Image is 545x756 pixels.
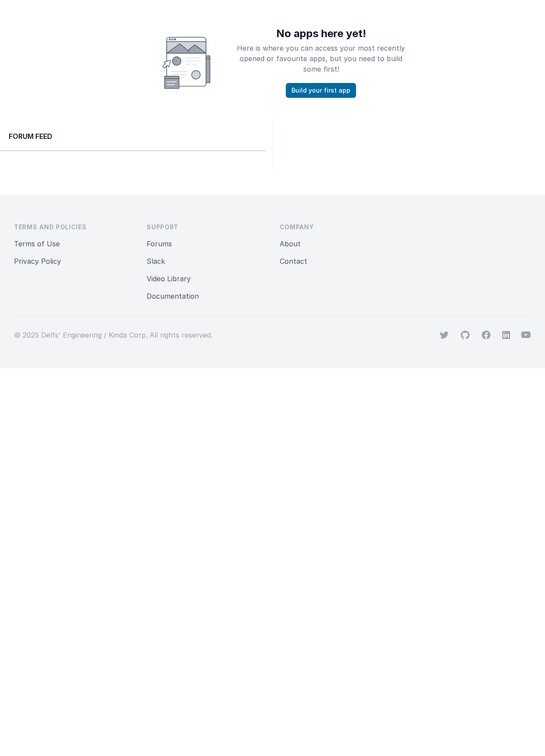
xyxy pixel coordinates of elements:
h3: Support [147,223,265,231]
button: Forums [147,238,172,249]
button: Contact [280,256,307,266]
button: About [280,238,301,249]
svg: viewBox="0 0 24 24" aria-hidden="true"> [502,331,511,339]
button: Slack [147,256,165,266]
a: Slack [147,257,165,266]
button: Build your first app [286,83,356,98]
h2: Forum Feed [9,131,257,142]
img: Smiley face [162,28,210,98]
a: About [280,239,301,248]
h3: Company [280,223,398,231]
h1: No apps here yet! [235,28,408,39]
a: Privacy Policy [14,257,61,266]
button: Documentation [147,291,199,301]
p: © 2025 Delfs' Engineering / Kinda Corp. All rights reserved. [14,330,213,340]
button: Video Library [147,273,191,284]
h3: Terms and Policies [14,223,133,231]
p: Here is where you can access your most recently opened or favourite apps, but you need to build s... [235,43,408,74]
